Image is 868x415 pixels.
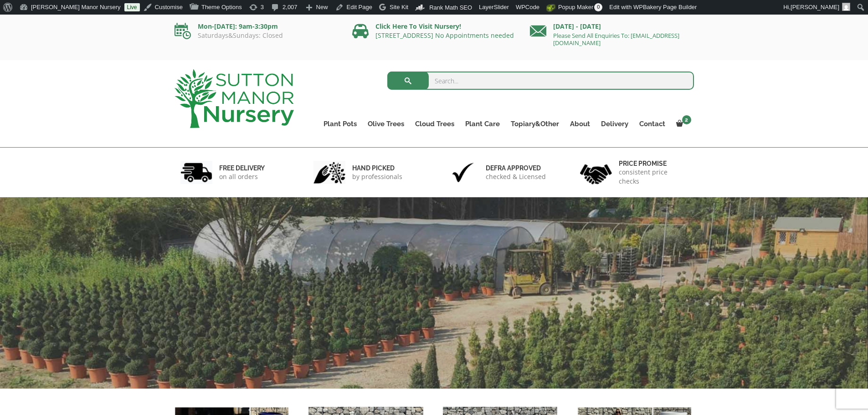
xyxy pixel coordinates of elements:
[313,161,345,184] img: 2.jpg
[460,118,505,130] a: Plant Care
[619,159,688,168] h6: Price promise
[619,168,688,186] p: consistent price checks
[175,32,339,39] p: Saturdays&Sundays: Closed
[505,118,565,130] a: Topiary&Other
[682,115,691,124] span: 2
[486,172,546,181] p: checked & Licensed
[219,164,265,172] h6: FREE DELIVERY
[791,4,839,10] span: [PERSON_NAME]
[352,172,402,181] p: by professionals
[634,118,671,130] a: Contact
[175,21,339,32] p: Mon-[DATE]: 9am-3:30pm
[553,31,679,47] a: Please Send All Enquiries To: [EMAIL_ADDRESS][DOMAIN_NAME]
[390,4,408,10] span: Site Kit
[580,159,612,186] img: 4.jpg
[180,161,212,184] img: 1.jpg
[530,21,694,32] p: [DATE] - [DATE]
[410,118,460,130] a: Cloud Trees
[671,118,694,130] a: 2
[219,172,265,181] p: on all orders
[594,3,602,11] span: 0
[375,22,461,31] a: Click Here To Visit Nursery!
[124,3,140,11] a: Live
[375,31,514,40] a: [STREET_ADDRESS] No Appointments needed
[447,161,479,184] img: 3.jpg
[565,118,596,130] a: About
[318,118,362,130] a: Plant Pots
[387,72,694,90] input: Search...
[596,118,634,130] a: Delivery
[429,4,472,11] span: Rank Math SEO
[352,164,402,172] h6: hand picked
[175,69,294,128] img: logo
[362,118,410,130] a: Olive Trees
[486,164,546,172] h6: Defra approved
